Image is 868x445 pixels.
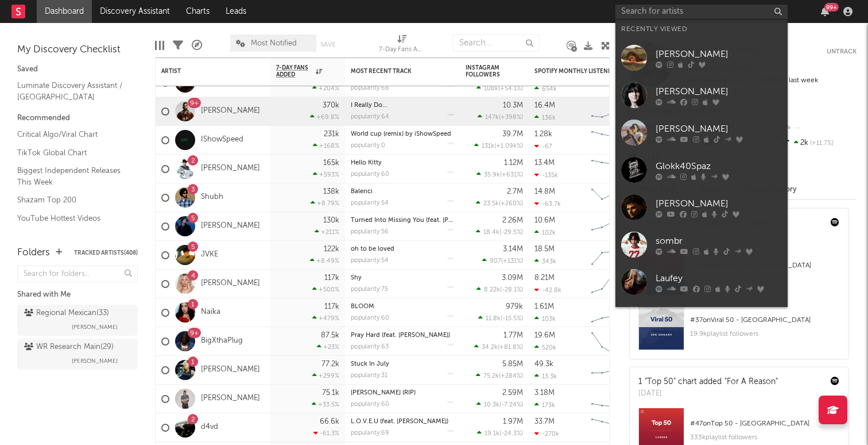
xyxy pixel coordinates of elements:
[486,316,501,322] span: 11.8k
[615,189,788,226] a: [PERSON_NAME]
[161,68,247,75] div: Artist
[17,246,50,260] div: Folders
[501,229,521,236] span: -29.5 %
[586,327,638,356] svg: Chart title
[351,189,373,195] a: Balenci
[17,164,126,188] a: Biggest Independent Releases This Week
[351,419,448,425] a: L.O.V.E.U (feat. [PERSON_NAME])
[483,229,499,236] span: 18.4k
[192,29,202,62] div: A&R Pipeline
[173,29,183,62] div: Filters
[586,212,638,241] svg: Chart title
[321,360,339,368] div: 77.2k
[201,135,243,145] a: IShowSpeed
[351,131,451,137] a: World cup (remix) by iShowSpeed
[586,413,638,442] svg: Chart title
[351,390,416,396] a: [PERSON_NAME] (RIP)
[484,287,500,293] span: 8.22k
[323,217,339,224] div: 130k
[324,303,339,310] div: 117k
[453,34,539,52] input: Search...
[313,429,339,437] div: -61.3 %
[379,43,425,57] div: 7-Day Fans Added (7-Day Fans Added)
[351,246,454,252] div: oh to be loved
[313,171,339,178] div: +593 %
[534,102,555,109] div: 16.4M
[502,131,523,138] div: 39.7M
[351,160,454,166] div: Hello Kitty
[484,172,500,178] span: 35.9k
[504,159,523,167] div: 1.12M
[201,394,260,404] a: [PERSON_NAME]
[315,228,339,236] div: +211 %
[615,5,788,19] input: Search for artists
[586,385,638,413] svg: Chart title
[312,372,339,379] div: +299 %
[482,257,523,264] div: ( )
[351,361,454,367] div: Stuck In July
[478,314,523,322] div: ( )
[201,193,223,202] a: Shubh
[534,245,555,253] div: 18.5M
[499,344,521,351] span: +81.8 %
[321,332,339,339] div: 87.5k
[586,97,638,126] svg: Chart title
[477,429,523,437] div: ( )
[534,315,556,323] div: 103k
[656,234,782,248] div: sombr
[312,401,339,408] div: +33.5 %
[534,258,556,265] div: 343k
[201,308,220,317] a: Naïka
[379,29,425,62] div: 7-Day Fans Added (7-Day Fans Added)
[312,286,339,293] div: +500 %
[24,340,114,354] div: WR Research Main ( 29 )
[615,76,788,114] a: [PERSON_NAME]
[351,344,389,350] div: popularity: 63
[534,360,553,368] div: 49.3k
[490,258,501,264] span: 907
[476,286,523,293] div: ( )
[476,228,523,236] div: ( )
[351,85,389,91] div: popularity: 68
[534,389,555,397] div: 3.18M
[323,159,339,167] div: 165k
[502,217,523,224] div: 2.26M
[534,286,561,294] div: -42.8k
[351,171,389,178] div: popularity: 60
[466,64,506,78] div: Instagram Followers
[502,316,521,322] span: -15.5 %
[534,68,621,75] div: Spotify Monthly Listeners
[501,201,521,207] span: +260 %
[506,303,523,310] div: 979k
[476,85,523,92] div: ( )
[534,85,557,93] div: 654k
[638,376,778,388] div: 1 "Top 50" chart added
[313,142,339,149] div: +168 %
[201,279,260,289] a: [PERSON_NAME]
[484,86,498,92] span: 108k
[351,160,382,166] a: Hello Kitty
[500,86,521,92] span: +54.1 %
[482,344,498,351] span: 34.2k
[586,155,638,183] svg: Chart title
[482,143,494,149] span: 131k
[351,102,454,109] div: I Really Do...
[322,389,339,397] div: 75.1k
[201,250,218,260] a: JVKE
[621,22,782,36] div: Recently Viewed
[821,7,829,16] button: 99+
[72,354,118,368] span: [PERSON_NAME]
[17,112,138,125] div: Recommended
[351,304,374,310] a: BLOOM
[310,257,339,264] div: +8.49 %
[310,113,339,121] div: +69.8 %
[780,136,857,151] div: 2k
[155,29,164,62] div: Edit Columns
[534,114,556,121] div: 136k
[534,131,552,138] div: 1.28k
[17,128,126,141] a: Critical Algo/Viral Chart
[351,189,454,195] div: Balenci
[17,288,138,302] div: Shared with Me
[351,200,389,206] div: popularity: 54
[690,327,839,341] div: 19.9k playlist followers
